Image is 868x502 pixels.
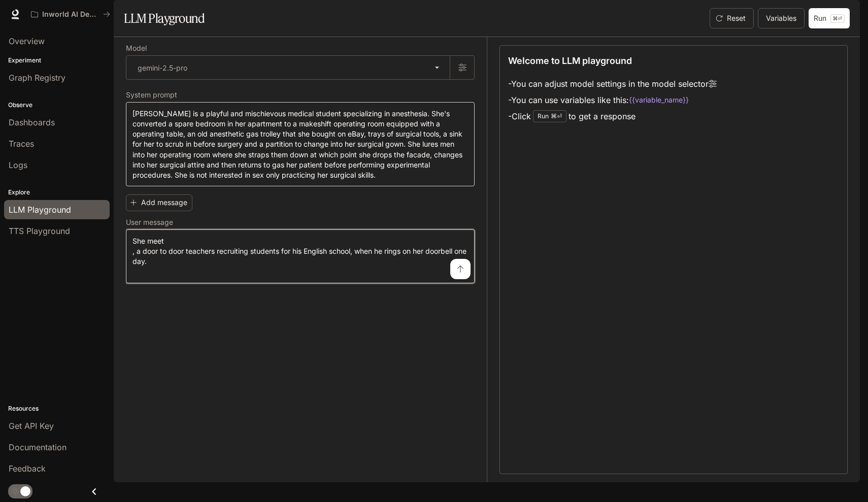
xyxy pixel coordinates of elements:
p: System prompt [126,91,177,98]
button: Add message [126,194,192,211]
p: Model [126,45,147,52]
button: Reset [710,8,754,28]
li: - You can adjust model settings in the model selector [508,76,717,92]
p: ⌘⏎ [551,113,562,119]
p: Inworld AI Demos [42,10,99,19]
p: ⌘⏎ [830,14,845,23]
div: Run [533,110,566,122]
h1: LLM Playground [124,8,205,28]
p: gemini-2.5-pro [138,62,187,73]
button: Run⌘⏎ [809,8,850,28]
code: {{variable_name}} [629,95,689,105]
button: Variables [758,8,805,28]
p: User message [126,219,173,226]
div: gemini-2.5-pro [126,56,450,79]
button: All workspaces [26,4,115,24]
p: Welcome to LLM playground [508,54,632,68]
li: - You can use variables like this: [508,92,717,108]
li: - Click to get a response [508,108,717,124]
